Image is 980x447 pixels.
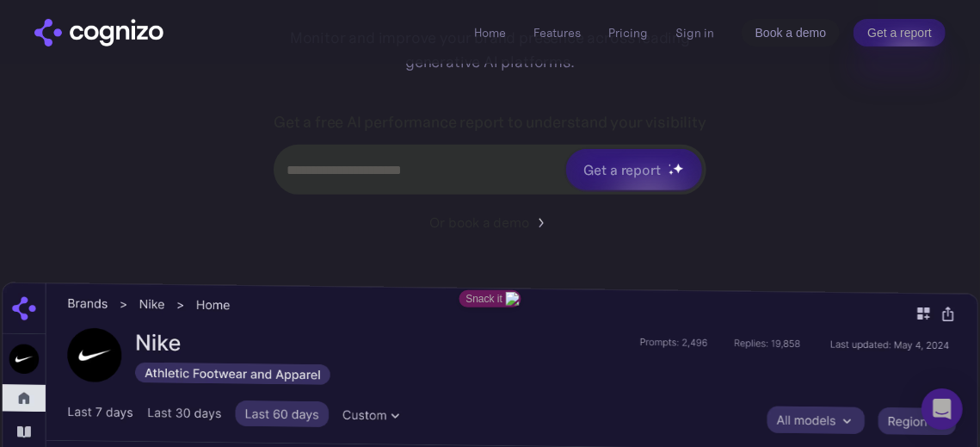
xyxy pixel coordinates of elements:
img: star [669,170,675,176]
div: Open Intercom Messenger [921,388,963,430]
a: Pricing [608,25,648,40]
div: Get a report [583,159,661,180]
img: cognizo logo [34,19,163,47]
a: Get a reportstarstarstar [564,147,704,192]
img: star [673,163,684,174]
label: Get a free AI performance report to understand your visibility [274,109,706,136]
img: star [669,164,671,166]
form: Hero URL Input Form [274,109,706,203]
a: Or book a demo [430,212,551,233]
a: Home [474,25,506,40]
a: Book a demo [742,19,841,47]
a: Features [533,25,581,40]
div: Or book a demo [430,212,530,233]
a: home [34,19,163,47]
a: Get a report [854,19,946,47]
a: Sign in [675,22,714,43]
